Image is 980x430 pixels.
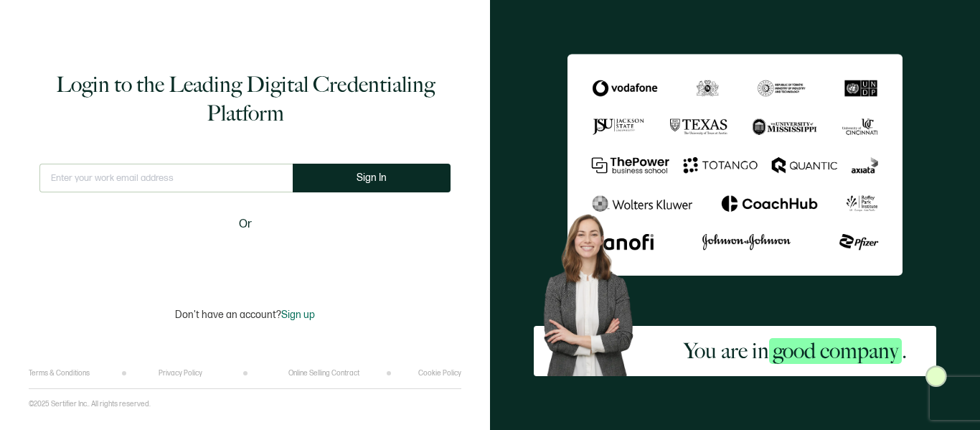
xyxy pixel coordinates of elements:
img: Sertifier Login [925,365,947,387]
p: Don't have an account? [175,309,315,321]
span: Sign In [357,172,387,183]
input: Enter your work email address [39,164,293,192]
p: ©2025 Sertifier Inc.. All rights reserved. [29,400,151,408]
a: Privacy Policy [159,369,202,378]
a: Terms & Conditions [29,369,90,378]
a: Online Selling Contract [288,369,359,378]
span: good company [769,338,902,364]
span: Or [239,215,252,233]
span: Sign up [281,309,315,321]
h2: You are in . [684,337,907,365]
a: Cookie Policy [418,369,461,378]
img: Sertifier Login - You are in <span class="strong-h">good company</span>. Hero [534,206,654,375]
img: Sertifier Login - You are in <span class="strong-h">good company</span>. [567,54,903,275]
iframe: Sign in with Google Button [156,243,335,274]
h1: Login to the Leading Digital Credentialing Platform [39,70,451,128]
button: Sign In [293,164,451,192]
